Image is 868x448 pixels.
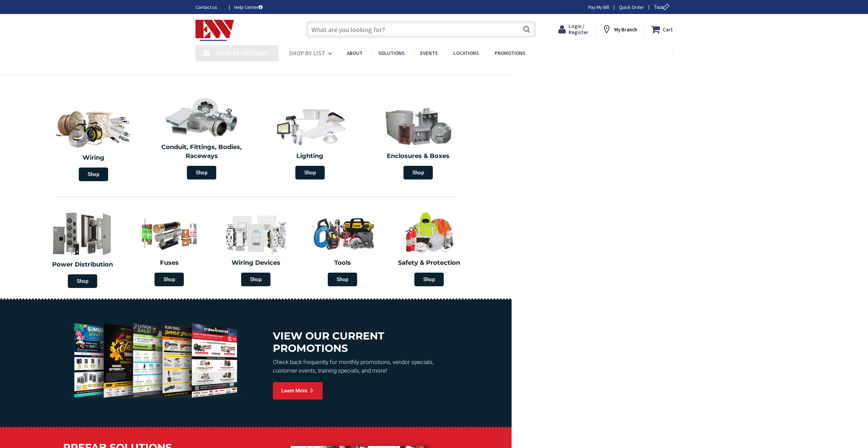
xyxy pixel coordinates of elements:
span: Shop [155,273,184,286]
a: Learn More [273,382,323,400]
h2: Power Distribution [43,260,122,269]
span: Tour [654,4,671,10]
h2: Enclosures & Boxes [369,152,468,161]
a: Wiring Shop [39,103,148,185]
span: Shop [328,273,357,286]
h2: Tools [304,259,381,268]
span: Shop [68,274,97,288]
img: Promo_Event_Special_Flyer_Bundle3 [71,315,241,411]
div: My Branch [602,23,637,35]
h3: View our current promotions [273,330,398,355]
a: Login / Register [558,23,588,35]
a: Help Center [234,4,263,11]
a: Wiring Devices Shop [214,207,297,290]
strong: Cart [663,23,673,35]
a: Conduit, Fittings, Bodies, Raceways Shop [149,94,254,183]
h2: Safety & Protection [391,259,467,268]
span: Shop [187,166,216,179]
a: Pay My Bill [588,4,609,11]
span: Learn More [281,387,307,394]
a: Enclosures & Boxes Shop [366,103,471,183]
a: Tools Shop [301,207,384,290]
span: Locations [453,50,479,56]
h2: Conduit, Fittings, Bodies, Raceways [153,143,251,160]
span: Solutions [378,50,404,56]
a: Cart [651,23,673,35]
span: Promotions [495,50,525,56]
span: About [347,50,363,56]
strong: My Branch [614,26,637,33]
a: Fuses Shop [128,207,211,290]
a: Power Distribution Shop [39,207,126,291]
span: Shop By List [289,49,325,57]
img: Electrical Wholesalers, Inc. [195,20,234,41]
span: Shop [295,166,325,179]
h2: Wiring Devices [218,259,294,268]
a: Safety & Protection Shop [387,207,471,290]
span: Shop [79,168,108,181]
span: Shop [414,273,444,286]
a: Lighting Shop [258,103,363,183]
a: Contact us [195,4,223,11]
a: Quick Order [619,4,644,11]
h2: Lighting [261,152,359,161]
h2: Fuses [131,259,207,268]
span: Login / Register [569,23,588,35]
p: Check back frequently for monthly promotions, vendor specials, customer events, training specials... [273,358,452,375]
h2: Wiring [43,154,144,162]
span: Shop [403,166,433,179]
input: What are you looking for? [306,21,536,38]
span: Shop [241,273,270,286]
span: Shop By Category [217,49,269,57]
span: Events [420,50,438,56]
